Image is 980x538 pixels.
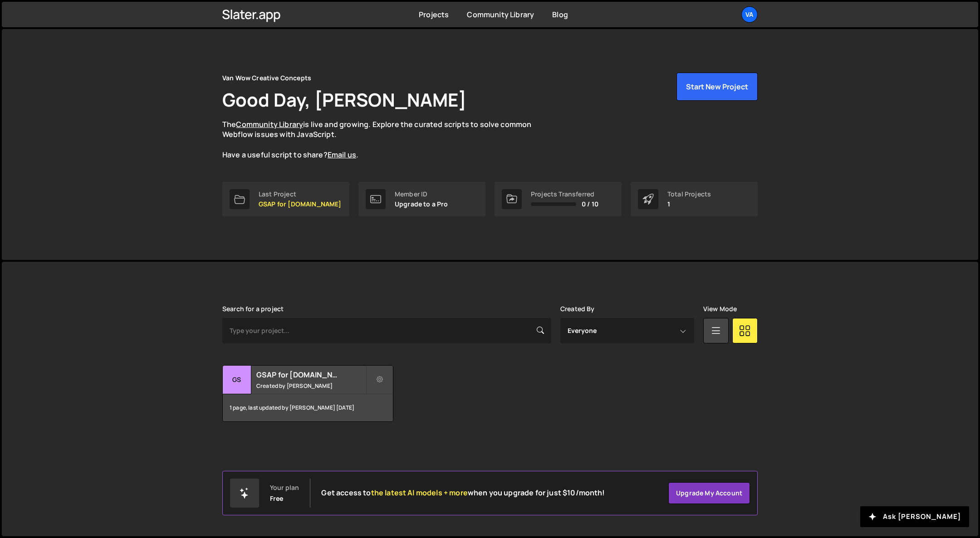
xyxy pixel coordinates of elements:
a: Community Library [236,119,303,129]
div: Last Project [259,191,342,198]
p: 1 [667,201,711,208]
div: Free [270,495,284,502]
button: Ask [PERSON_NAME] [860,506,969,527]
p: The is live and growing. Explore the curated scripts to solve common Webflow issues with JavaScri... [222,119,549,160]
a: Blog [552,10,568,20]
input: Type your project... [222,318,551,343]
a: Projects [419,10,449,20]
h2: Get access to when you upgrade for just $10/month! [321,489,605,497]
h1: Good Day, [PERSON_NAME] [222,87,466,112]
div: Your plan [270,484,299,491]
div: Van Wow Creative Concepts [222,73,311,83]
label: Search for a project [222,305,284,313]
p: GSAP for [DOMAIN_NAME] [259,201,342,208]
span: 0 / 10 [582,201,598,208]
a: Last Project GSAP for [DOMAIN_NAME] [222,182,349,216]
a: Community Library [467,10,534,20]
a: Email us [328,150,356,160]
div: GS [223,366,251,394]
div: Member ID [395,191,448,198]
a: GS GSAP for [DOMAIN_NAME] Created by [PERSON_NAME] 1 page, last updated by [PERSON_NAME] [DATE] [222,365,393,422]
p: Upgrade to a Pro [395,201,448,208]
small: Created by [PERSON_NAME] [256,382,366,390]
a: Upgrade my account [668,482,750,504]
label: Created By [560,305,595,313]
a: Va [741,6,758,23]
label: View Mode [703,305,737,313]
div: 1 page, last updated by [PERSON_NAME] [DATE] [223,394,393,421]
div: Total Projects [667,191,711,198]
span: the latest AI models + more [371,488,468,498]
div: Projects Transferred [531,191,598,198]
h2: GSAP for [DOMAIN_NAME] [256,370,366,380]
button: Start New Project [676,73,758,101]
